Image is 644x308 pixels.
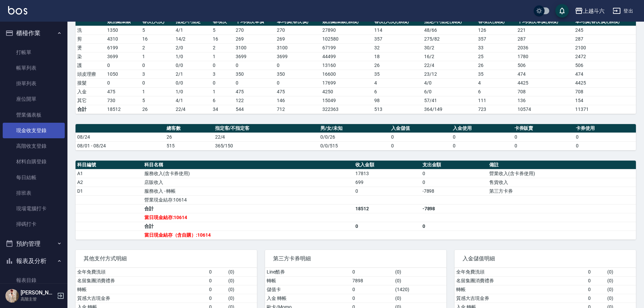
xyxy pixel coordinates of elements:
button: 櫃檯作業 [3,24,65,42]
td: 16600 [321,70,372,78]
th: 男/女/未知 [319,124,389,133]
td: 11371 [574,105,636,114]
td: ( 0 ) [393,268,446,277]
td: 0/0/515 [319,141,389,150]
td: 16 [211,34,234,43]
td: 4 [373,78,422,87]
td: 4250 [321,87,372,96]
div: 上越斗六 [583,7,605,15]
td: 0 [513,141,575,150]
td: ( 0 ) [606,294,636,303]
td: 1050 [106,70,141,78]
td: 5 [211,26,234,34]
td: 合計 [76,105,106,114]
td: 154 [574,96,636,105]
span: 入金儲值明細 [463,255,628,262]
td: 287 [516,34,574,43]
td: 合計 [143,222,354,231]
td: 269 [275,34,321,43]
td: Line酷券 [265,268,351,277]
td: 燙 [76,43,106,52]
a: 營業儀表板 [3,107,65,123]
td: ( 0 ) [393,276,446,285]
td: 質感大吉現金券 [76,294,207,303]
td: 33 [476,43,516,52]
td: 0 [351,285,393,294]
td: 18512 [106,105,141,114]
td: 1 [211,52,234,61]
td: 22 / 4 [422,61,476,70]
td: -7898 [421,204,488,213]
a: 材料自購登錄 [3,154,65,169]
table: a dense table [76,124,636,150]
td: 全年免費洗頭 [76,268,207,277]
td: -7898 [421,187,488,195]
td: 全年免費洗頭 [455,268,586,277]
td: 27890 [321,26,372,34]
td: 3 [141,70,174,78]
button: 預約管理 [3,235,65,253]
td: 2 / 1 [174,70,211,78]
td: 245 [574,26,636,34]
img: Person [5,289,19,303]
th: 收入金額 [354,161,421,169]
th: 卡券使用 [574,124,636,133]
td: 0 [451,133,513,141]
td: 17699 [321,78,372,87]
td: 轉帳 [455,285,586,294]
td: 6199 [106,43,141,52]
td: 轉帳 [265,276,351,285]
td: 0 [421,169,488,178]
td: 4 / 1 [174,96,211,105]
th: 科目編號 [76,161,143,169]
td: 3100 [275,43,321,52]
h5: [PERSON_NAME] [21,289,55,296]
td: 08/24 [76,133,165,141]
td: 322363 [321,105,372,114]
td: ( 0 ) [227,268,257,277]
td: 剪 [76,34,106,43]
td: 0 [211,78,234,87]
td: 18 [373,52,422,61]
td: 0 [389,133,451,141]
td: 染 [76,52,106,61]
td: 質感大吉現金券 [455,294,586,303]
td: 35 [476,70,516,78]
td: 350 [234,70,275,78]
td: 57 / 41 [422,96,476,105]
button: 上越斗六 [572,4,607,18]
td: ( 0 ) [606,276,636,285]
th: 入金使用 [451,124,513,133]
td: 服務收入 - 轉帳 [143,187,354,195]
td: 221 [516,26,574,34]
td: 0 [574,133,636,141]
td: 0/0/26 [319,133,389,141]
td: 708 [516,87,574,96]
td: 0 [211,61,234,70]
td: 22/4 [213,133,319,141]
td: 2100 [574,43,636,52]
td: 合計 [143,204,354,213]
td: 126 [476,26,516,34]
td: 270 [234,26,275,34]
td: 26 [141,105,174,114]
td: ( 0 ) [606,268,636,277]
td: 67199 [321,43,372,52]
td: ( 0 ) [227,285,257,294]
td: 服務收入(含卡券使用) [143,169,354,178]
td: 544 [234,105,275,114]
td: 32 [373,43,422,52]
td: 0 [275,78,321,87]
td: 0 [421,178,488,187]
a: 排班表 [3,185,65,201]
td: 506 [574,61,636,70]
td: 3699 [234,52,275,61]
a: 掛單列表 [3,76,65,91]
td: 頭皮理療 [76,70,106,78]
th: 入金儲值 [389,124,451,133]
td: 26 [373,61,422,70]
td: A1 [76,169,143,178]
td: 0 [513,133,575,141]
td: 0 [234,78,275,87]
td: 10574 [516,105,574,114]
